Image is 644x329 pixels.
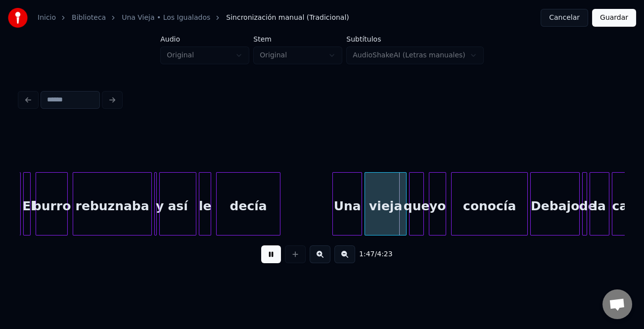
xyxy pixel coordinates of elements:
[359,249,374,259] span: 1:47
[602,289,632,319] a: Chat abierto
[38,13,56,23] a: Inicio
[8,8,28,28] img: youka
[122,13,210,23] a: Una Vieja • Los Igualados
[72,13,106,23] a: Biblioteca
[541,9,588,27] button: Cancelar
[38,13,349,23] nav: breadcrumb
[592,9,636,27] button: Guardar
[377,249,392,259] span: 4:23
[346,36,484,43] label: Subtítulos
[226,13,349,23] span: Sincronización manual (Tradicional)
[160,36,249,43] label: Audio
[253,36,342,43] label: Stem
[359,249,383,259] div: /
